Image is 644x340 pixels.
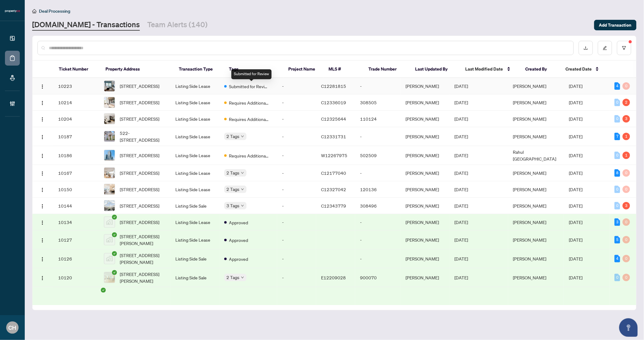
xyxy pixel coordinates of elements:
[120,99,160,106] span: [STREET_ADDRESS]
[40,220,45,225] img: Logo
[40,204,45,209] img: Logo
[560,61,607,78] th: Created Date
[120,202,160,209] span: [STREET_ADDRESS]
[355,249,401,268] td: -
[53,78,99,94] td: 10223
[53,230,99,249] td: 10127
[53,146,99,165] td: 10186
[355,198,401,214] td: 308496
[104,253,115,264] img: thumbnail-img
[170,111,219,127] td: Listing Side Lease
[321,100,346,105] span: C12336019
[40,101,45,105] img: Logo
[454,219,468,225] span: [DATE]
[615,115,620,123] div: 0
[401,249,450,268] td: [PERSON_NAME]
[603,46,607,50] span: edit
[513,170,547,176] span: [PERSON_NAME]
[277,127,316,146] td: -
[170,146,219,165] td: Listing Side Lease
[32,9,36,13] span: home
[364,61,410,78] th: Trade Number
[170,214,219,230] td: Listing Side Lease
[241,276,244,279] span: down
[355,146,401,165] td: 502509
[37,81,47,91] button: Logo
[623,169,630,177] div: 0
[355,230,401,249] td: -
[513,134,547,139] span: [PERSON_NAME]
[37,235,47,245] button: Logo
[40,117,45,122] img: Logo
[53,214,99,230] td: 10134
[584,46,588,50] span: download
[355,268,401,287] td: 900070
[321,116,346,122] span: C12325644
[615,236,620,243] div: 5
[104,168,115,178] img: thumbnail-img
[37,150,47,160] button: Logo
[120,152,160,159] span: [STREET_ADDRESS]
[615,186,620,193] div: 0
[5,9,20,13] img: logo
[454,116,468,122] span: [DATE]
[615,274,620,281] div: 0
[120,219,160,226] span: [STREET_ADDRESS]
[40,276,45,281] img: Logo
[513,256,547,261] span: [PERSON_NAME]
[569,116,582,122] span: [DATE]
[615,152,620,159] div: 0
[104,131,115,142] img: thumbnail-img
[120,130,165,143] span: 522-[STREET_ADDRESS]
[513,83,547,89] span: [PERSON_NAME]
[112,232,117,237] span: check-circle
[615,202,620,209] div: 0
[277,146,316,165] td: -
[40,238,45,243] img: Logo
[410,61,461,78] th: Last Updated By
[466,66,503,72] span: Last Modified Date
[355,111,401,127] td: 110124
[170,249,219,268] td: Listing Side Sale
[513,116,547,122] span: [PERSON_NAME]
[40,135,45,140] img: Logo
[454,134,468,139] span: [DATE]
[617,41,631,55] button: filter
[598,41,612,55] button: edit
[112,251,117,256] span: check-circle
[513,100,547,105] span: [PERSON_NAME]
[241,135,244,138] span: down
[355,78,401,94] td: -
[321,170,346,176] span: C12177040
[513,187,547,192] span: [PERSON_NAME]
[104,97,115,108] img: thumbnail-img
[513,237,547,243] span: [PERSON_NAME]
[623,186,630,193] div: 0
[623,82,630,90] div: 0
[277,181,316,198] td: -
[37,217,47,227] button: Logo
[454,153,468,158] span: [DATE]
[521,61,561,78] th: Created By
[569,83,582,89] span: [DATE]
[40,187,45,192] img: Logo
[623,152,630,159] div: 1
[104,184,115,195] img: thumbnail-img
[401,111,450,127] td: [PERSON_NAME]
[277,214,316,230] td: -
[241,188,244,191] span: down
[37,254,47,264] button: Logo
[401,230,450,249] td: [PERSON_NAME]
[277,287,316,334] td: -
[277,198,316,214] td: -
[231,69,272,79] div: Submitted for Review
[454,83,468,89] span: [DATE]
[277,111,316,127] td: -
[569,219,582,225] span: [DATE]
[321,83,346,89] span: C12281815
[513,275,547,280] span: [PERSON_NAME]
[569,134,582,139] span: [DATE]
[229,99,269,106] span: Requires Additional Docs
[37,114,47,124] button: Logo
[454,275,468,280] span: [DATE]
